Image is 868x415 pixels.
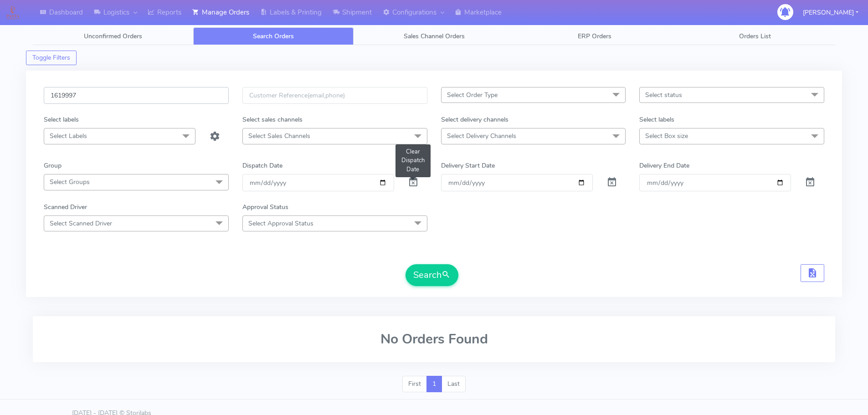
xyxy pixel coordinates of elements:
span: Select Order Type [447,91,498,99]
label: Delivery End Date [639,161,689,170]
label: Dispatch Date [242,161,282,170]
span: Select Delivery Channels [447,132,516,140]
span: Select Labels [50,132,87,140]
a: 1 [426,376,442,392]
label: Select labels [44,115,79,124]
span: Search Orders [253,32,294,41]
input: Order Id [44,87,229,104]
span: Select Sales Channels [248,132,310,140]
button: [PERSON_NAME] [796,3,865,22]
ul: Tabs [33,27,835,45]
span: Unconfirmed Orders [84,32,142,41]
label: Delivery Start Date [441,161,495,170]
h2: No Orders Found [44,332,824,347]
span: Select Approval Status [248,219,313,228]
label: Approval Status [242,202,288,212]
span: Select status [645,91,682,99]
input: Customer Reference(email,phone) [242,87,427,104]
span: Select Groups [50,178,90,186]
label: Group [44,161,62,170]
span: Select Scanned Driver [50,219,112,228]
label: Select sales channels [242,115,303,124]
label: Select labels [639,115,674,124]
label: Select delivery channels [441,115,508,124]
span: Orders List [739,32,771,41]
span: ERP Orders [578,32,611,41]
span: Sales Channel Orders [404,32,465,41]
label: Scanned Driver [44,202,87,212]
button: Toggle Filters [26,51,77,65]
button: Search [406,264,458,286]
span: Select Box size [645,132,688,140]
